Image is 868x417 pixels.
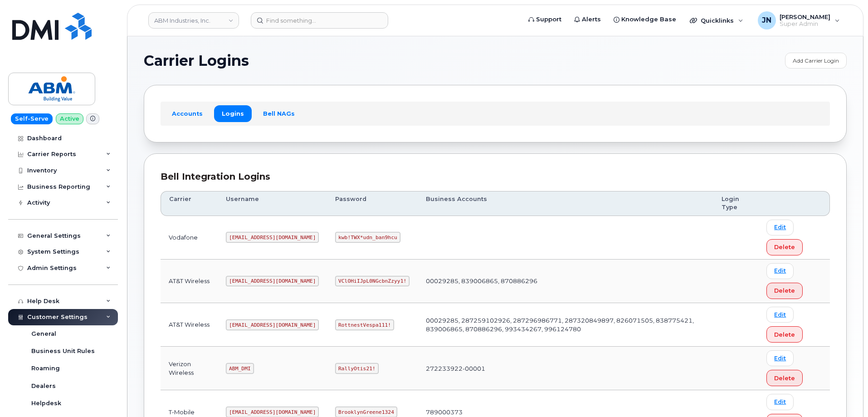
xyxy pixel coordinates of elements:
a: Bell NAGs [255,105,302,122]
th: Password [327,191,418,216]
a: Logins [214,105,252,122]
td: 272233922-00001 [418,347,713,390]
th: Business Accounts [418,191,713,216]
code: [EMAIL_ADDRESS][DOMAIN_NAME] [226,319,319,330]
a: Edit [766,394,794,410]
a: Accounts [164,105,210,122]
span: Delete [774,286,795,295]
code: kwb!TWX*udn_ban9hcu [335,232,400,243]
button: Delete [766,283,803,299]
button: Delete [766,326,803,343]
td: AT&T Wireless [161,260,218,303]
button: Delete [766,370,803,386]
th: Username [218,191,327,216]
span: Delete [774,330,795,339]
th: Login Type [713,191,758,216]
a: Edit [766,220,794,235]
td: Verizon Wireless [161,347,218,390]
button: Delete [766,239,803,255]
code: RottnestVespa111! [335,319,394,330]
code: [EMAIL_ADDRESS][DOMAIN_NAME] [226,232,319,243]
a: Add Carrier Login [785,53,847,69]
code: VClOHiIJpL0NGcbnZzyy1! [335,276,410,287]
td: 00029285, 287259102926, 287296986771, 287320849897, 826071505, 838775421, 839006865, 870886296, 9... [418,303,713,347]
td: 00029285, 839006865, 870886296 [418,260,713,303]
a: Edit [766,307,794,323]
td: AT&T Wireless [161,303,218,347]
a: Edit [766,263,794,279]
span: Carrier Logins [144,54,249,68]
span: Delete [774,243,795,251]
code: [EMAIL_ADDRESS][DOMAIN_NAME] [226,276,319,287]
div: Bell Integration Logins [161,170,830,183]
code: RallyOtis21! [335,363,378,374]
span: Delete [774,374,795,383]
a: Edit [766,350,794,366]
code: ABM_DMI [226,363,254,374]
td: Vodafone [161,216,218,260]
th: Carrier [161,191,218,216]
